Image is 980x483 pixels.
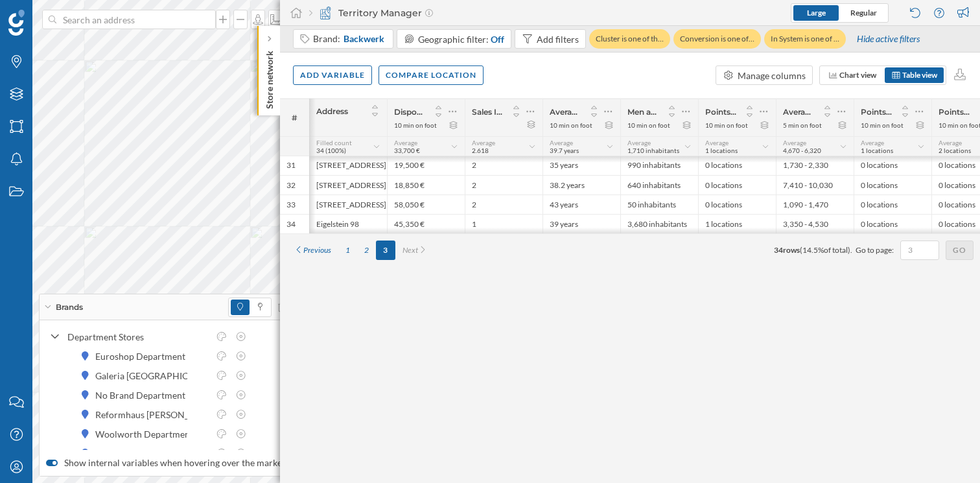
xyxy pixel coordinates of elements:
[537,32,579,46] div: Add filters
[850,8,877,18] span: Regular
[705,107,737,117] span: Points of Interest: Back Factory Bakery Coffee And Bar, Coffee Fellows, [PERSON_NAME] Bakery Coff...
[394,139,417,147] span: Average
[309,175,387,194] div: [STREET_ADDRESS]
[92,349,212,363] div: Euroshop Department Store
[542,175,620,194] div: 38.2 years
[542,156,620,175] div: 35 years
[783,121,822,130] div: 5 min on foot
[776,214,854,233] div: 3,350 - 4,530
[902,70,937,80] span: Table view
[316,139,352,147] span: Filled count
[854,175,931,194] div: 0 locations
[550,107,581,117] span: Average age
[705,139,729,147] span: Average
[309,6,433,19] div: Territory Manager
[627,107,659,117] span: Men and Women between 20 and 30 years
[620,194,698,214] div: 50 inhabitants
[854,194,931,214] div: 0 locations
[783,107,815,117] span: Average footfall in the area (2024): All day (Average)
[776,194,854,214] div: 1,090 - 1,470
[776,175,854,194] div: 7,410 - 10,030
[774,245,783,255] span: 34
[856,244,894,256] span: Go to page:
[627,121,670,130] div: 10 min on foot
[802,245,824,255] span: 14.5%
[589,29,670,49] div: Cluster is one of th…
[550,139,573,147] span: Average
[465,156,542,175] div: 2
[764,29,846,49] div: In System is one of …
[861,107,892,117] span: Points of Interest: No Brand Shopping Malls
[850,28,927,51] div: Hide active filters
[776,156,854,175] div: 1,730 - 2,330
[939,147,971,154] span: 2 locations
[550,147,579,154] span: 39.7 years
[620,156,698,175] div: 990 inhabitants
[316,106,348,116] span: Address
[286,200,296,210] div: 33
[542,194,620,214] div: 43 years
[472,147,489,154] span: 2.618
[705,147,738,154] span: 1 locations
[263,45,276,109] p: Store network
[394,147,420,154] span: 33,700 €
[783,147,821,154] span: 4,670 - 6,320
[854,214,931,233] div: 0 locations
[67,330,209,344] div: Department Stores
[904,244,935,257] input: 3
[824,245,852,255] span: of total).
[387,175,465,194] div: 18,850 €
[550,121,592,130] div: 10 min on foot
[839,70,876,80] span: Chart view
[698,175,776,194] div: 0 locations
[620,175,698,194] div: 640 inhabitants
[491,32,504,46] div: Off
[309,194,387,214] div: [STREET_ADDRESS]
[387,194,465,214] div: 58,050 €
[286,219,296,230] div: 34
[56,301,83,313] span: Brands
[800,245,802,255] span: (
[387,214,465,233] div: 45,350 €
[861,121,904,130] div: 10 min on foot
[939,107,970,117] span: Points of Interest: All Shopping Centres
[394,107,426,117] span: Disposable income by household
[861,139,884,147] span: Average
[465,214,542,233] div: 1
[319,6,332,19] img: territory-manager.svg
[620,214,698,233] div: 3,680 inhabitants
[738,69,806,82] div: Manage columns
[316,147,346,154] span: 34 (100%)
[627,139,651,147] span: Average
[807,8,826,18] span: Large
[698,156,776,175] div: 0 locations
[387,156,465,175] div: 19,500 €
[472,107,504,117] span: Sales Index
[698,194,776,214] div: 0 locations
[705,121,748,130] div: 10 min on foot
[673,29,761,49] div: Conversion is one of…
[394,121,437,130] div: 10 min on foot
[313,32,386,45] div: Brand:
[939,139,962,147] span: Average
[91,427,219,441] div: Woolworth Department Store
[91,369,222,383] div: Galeria [GEOGRAPHIC_DATA]
[286,160,296,171] div: 31
[8,10,25,36] img: Geoblink Logo
[344,32,384,45] span: Backwerk
[698,214,776,233] div: 1 locations
[854,156,931,175] div: 0 locations
[46,456,286,469] label: Show internal variables when hovering over the marker
[286,112,303,124] span: #
[472,139,495,147] span: Average
[465,194,542,214] div: 2
[309,214,387,233] div: Eigelstein 98
[309,156,387,175] div: [STREET_ADDRESS]
[286,180,296,191] div: 32
[92,388,212,402] div: No Brand Department Store
[95,447,152,460] div: Woolworths
[783,245,800,255] span: rows
[783,139,806,147] span: Average
[418,34,489,45] span: Geographic filter:
[542,214,620,233] div: 39 years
